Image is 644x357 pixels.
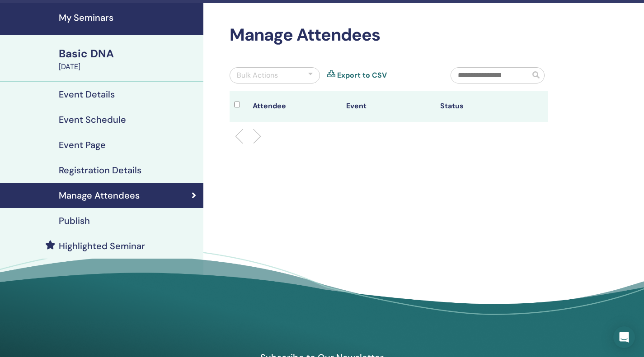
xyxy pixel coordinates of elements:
[59,46,198,61] div: Basic DNA
[59,165,141,176] h4: Registration Details
[436,91,529,122] th: Status
[59,190,140,201] h4: Manage Attendees
[613,326,635,348] div: Open Intercom Messenger
[59,89,115,100] h4: Event Details
[59,12,198,23] h4: My Seminars
[59,114,126,125] h4: Event Schedule
[337,70,387,81] a: Export to CSV
[59,139,106,150] h4: Event Page
[59,215,90,226] h4: Publish
[248,91,342,122] th: Attendee
[59,241,145,251] h4: Highlighted Seminar
[59,61,198,72] div: [DATE]
[342,91,435,122] th: Event
[53,46,203,72] a: Basic DNA[DATE]
[230,25,548,46] h2: Manage Attendees
[237,70,278,81] div: Bulk Actions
